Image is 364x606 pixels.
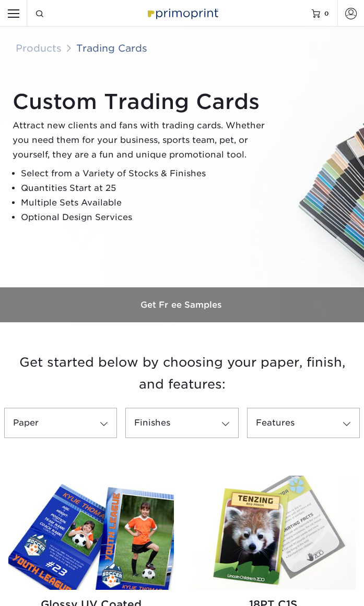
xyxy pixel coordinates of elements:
li: Multiple Sets Available [21,196,274,210]
li: Optional Design Services [21,210,274,225]
p: Attract new clients and fans with trading cards. Whether you need them for your business, sports ... [13,118,274,162]
img: 18PT C1S Trading Cards [191,476,356,590]
a: Finishes [125,408,238,438]
a: Products [16,42,62,54]
h1: Custom Trading Cards [13,89,274,114]
li: Quantities Start at 25 [21,181,274,196]
span: 0 [324,9,329,17]
a: Paper [4,408,117,438]
a: Trading Cards [76,42,147,54]
h3: Get started below by choosing your paper, finish, and features: [8,347,356,395]
img: Glossy UV Coated Trading Cards [8,476,174,590]
li: Select from a Variety of Stocks & Finishes [21,166,274,181]
a: Features [247,408,360,438]
img: Primoprint [144,5,220,21]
